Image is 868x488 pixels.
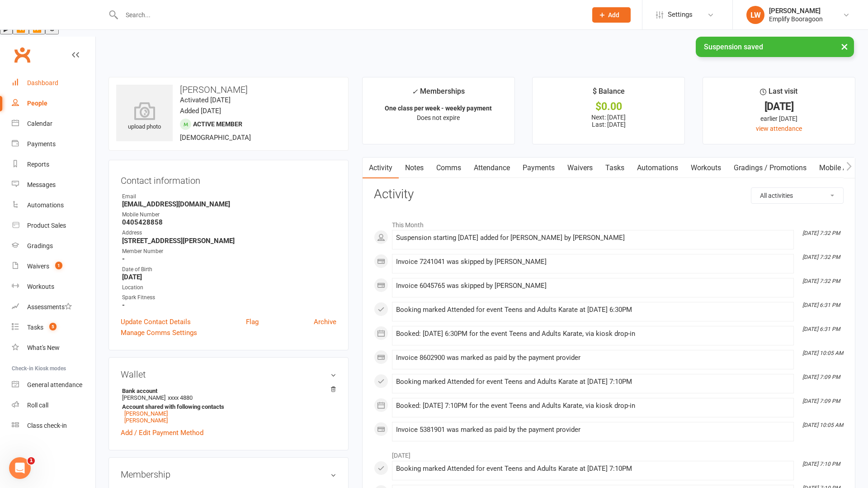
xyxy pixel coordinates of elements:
[396,234,790,242] div: Suspension starting [DATE] added for [PERSON_NAME] by [PERSON_NAME]
[180,134,251,142] span: [DEMOGRAPHIC_DATA]
[769,7,823,15] div: [PERSON_NAME]
[28,457,35,464] span: 1
[116,102,173,132] div: upload photo
[12,215,95,236] a: Product Sales
[711,102,847,111] div: [DATE]
[9,457,31,479] iframe: Intercom live chat
[593,86,625,102] div: $ Balance
[27,222,66,229] div: Product Sales
[122,200,336,208] strong: [EMAIL_ADDRESS][DOMAIN_NAME]
[374,446,844,460] li: [DATE]
[122,273,336,281] strong: [DATE]
[412,87,418,96] i: ✓
[27,263,49,270] div: Waivers
[412,86,465,102] div: Memberships
[12,416,95,436] a: Class kiosk mode
[12,338,95,358] a: What's New
[631,158,684,178] a: Automations
[802,230,840,236] i: [DATE] 7:32 PM
[12,73,95,93] a: Dashboard
[12,375,95,395] a: General attendance kiosk mode
[802,461,840,467] i: [DATE] 7:10 PM
[374,187,844,201] h3: Activity
[122,218,336,226] strong: 0405428858
[121,316,191,327] a: Update Contact Details
[541,114,676,128] p: Next: [DATE] Last: [DATE]
[12,93,95,114] a: People
[727,158,813,178] a: Gradings / Promotions
[467,158,516,178] a: Attendance
[116,85,341,95] h3: [PERSON_NAME]
[27,120,52,127] div: Calendar
[696,37,854,57] div: Suspension saved
[27,100,47,107] div: People
[121,386,336,425] li: [PERSON_NAME]
[27,344,60,351] div: What's New
[122,237,336,245] strong: [STREET_ADDRESS][PERSON_NAME]
[12,297,95,317] a: Assessments
[121,172,336,186] h3: Contact information
[122,283,336,292] div: Location
[122,293,336,302] div: Spark Fitness
[668,5,693,25] span: Settings
[599,158,631,178] a: Tasks
[27,181,56,188] div: Messages
[27,140,56,148] div: Payments
[12,317,95,338] a: Tasks 5
[193,120,242,128] span: Active member
[802,278,840,284] i: [DATE] 7:32 PM
[27,324,43,331] div: Tasks
[746,6,764,24] div: LW
[396,378,790,386] div: Booking marked Attended for event Teens and Adults Karate at [DATE] 7:10PM
[121,469,336,479] h3: Membership
[396,402,790,410] div: Booked: [DATE] 7:10PM for the event Teens and Adults Karate, via kiosk drop-in
[27,303,72,311] div: Assessments
[121,369,336,379] h3: Wallet
[12,154,95,175] a: Reports
[836,37,853,56] button: ×
[12,175,95,195] a: Messages
[246,316,259,327] a: Flag
[12,395,95,416] a: Roll call
[396,282,790,290] div: Invoice 6045765 was skipped by [PERSON_NAME]
[802,374,840,380] i: [DATE] 7:09 PM
[417,114,460,121] span: Does not expire
[122,301,336,309] strong: -
[12,277,95,297] a: Workouts
[27,381,82,388] div: General attendance
[711,114,847,124] div: earlier [DATE]
[396,465,790,473] div: Booking marked Attended for event Teens and Adults Karate at [DATE] 7:10PM
[180,96,231,104] time: Activated [DATE]
[12,256,95,277] a: Waivers 1
[541,102,676,111] div: $0.00
[561,158,599,178] a: Waivers
[760,86,797,102] div: Last visit
[802,326,840,332] i: [DATE] 6:31 PM
[122,211,336,219] div: Mobile Number
[374,215,844,230] li: This Month
[399,158,430,178] a: Notes
[27,402,48,409] div: Roll call
[121,427,203,438] a: Add / Edit Payment Method
[802,398,840,404] i: [DATE] 7:09 PM
[49,323,57,330] span: 5
[12,114,95,134] a: Calendar
[122,247,336,256] div: Member Number
[27,242,53,249] div: Gradings
[813,158,862,178] a: Mobile App
[119,9,580,21] input: Search...
[802,254,840,260] i: [DATE] 7:32 PM
[802,422,843,428] i: [DATE] 10:05 AM
[122,255,336,263] strong: -
[27,422,67,429] div: Class check-in
[55,262,62,269] span: 1
[608,11,619,19] span: Add
[516,158,561,178] a: Payments
[802,350,843,356] i: [DATE] 10:05 AM
[684,158,727,178] a: Workouts
[122,229,336,237] div: Address
[12,236,95,256] a: Gradings
[769,15,823,23] div: Emplify Booragoon
[802,302,840,308] i: [DATE] 6:31 PM
[27,201,64,209] div: Automations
